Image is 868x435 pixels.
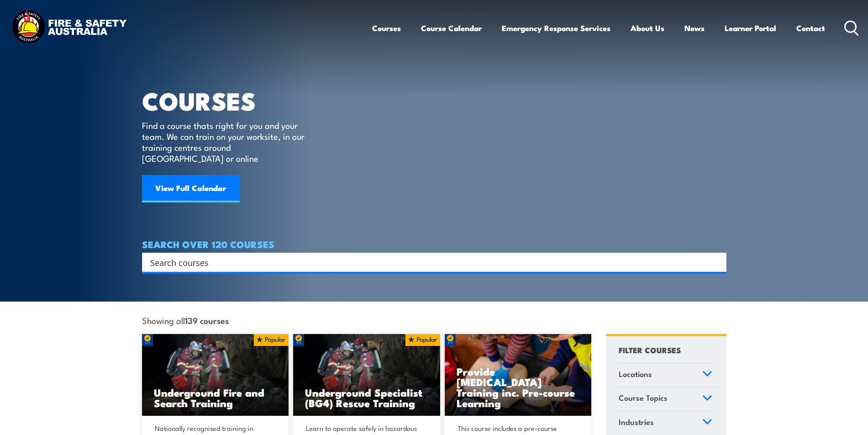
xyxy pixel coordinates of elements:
img: Underground mine rescue [293,334,440,416]
h1: COURSES [142,90,318,111]
a: Provide [MEDICAL_DATA] Training inc. Pre-course Learning [445,334,592,416]
a: View Full Calendar [142,175,240,202]
a: Contact [796,16,825,40]
input: Search input [150,255,706,269]
a: About Us [631,16,664,40]
h3: Provide [MEDICAL_DATA] Training inc. Pre-course Learning [457,366,580,408]
a: Course Calendar [421,16,482,40]
span: Industries [619,416,654,428]
h3: Underground Specialist (BG4) Rescue Training [305,387,428,408]
a: Underground Specialist (BG4) Rescue Training [293,334,440,416]
form: Search form [152,256,708,269]
a: Courses [372,16,401,40]
img: Underground mine rescue [142,334,289,416]
h4: FILTER COURSES [619,344,681,356]
span: Course Topics [619,392,668,404]
span: Locations [619,368,652,380]
p: Find a course thats right for you and your team. We can train on your worksite, in our training c... [142,120,309,164]
a: Industries [615,411,716,435]
span: Showing all [142,315,229,325]
img: Low Voltage Rescue and Provide CPR [445,334,592,416]
a: Emergency Response Services [502,16,610,40]
a: Locations [615,363,716,387]
h3: Underground Fire and Search Training [154,387,277,408]
button: Search magnifier button [710,256,723,269]
a: Course Topics [615,387,716,411]
a: Learner Portal [725,16,776,40]
h4: SEARCH OVER 120 COURSES [142,239,726,249]
strong: 139 courses [185,314,229,326]
a: News [684,16,705,40]
a: Underground Fire and Search Training [142,334,289,416]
